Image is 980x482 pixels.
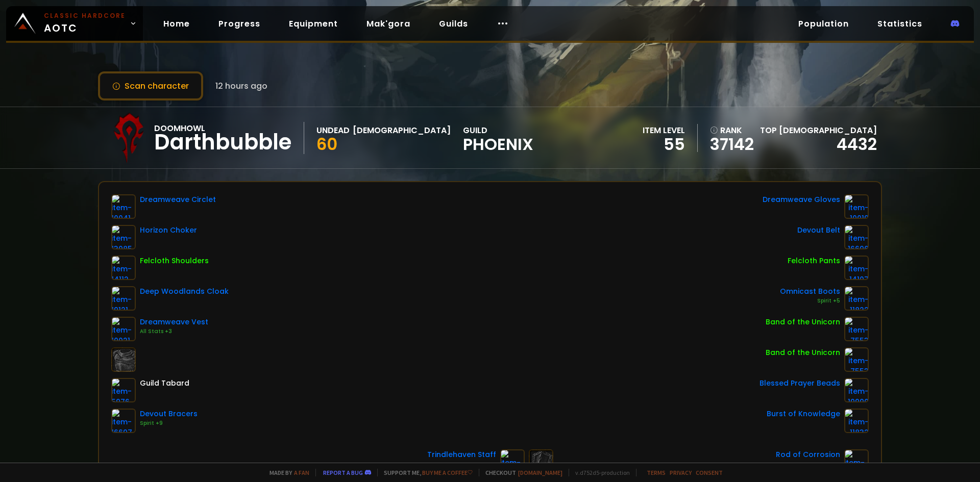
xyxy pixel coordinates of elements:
a: Buy me a coffee [422,469,473,476]
a: 37142 [710,137,754,152]
a: Report a bug [323,469,363,476]
div: Devout Bracers [140,409,198,419]
a: Classic HardcoreAOTC [6,6,143,41]
div: Dreamweave Gloves [763,194,840,205]
div: Burst of Knowledge [767,409,840,419]
div: Blessed Prayer Beads [759,378,840,389]
div: 55 [643,137,685,152]
img: item-10041 [111,194,136,219]
a: Home [155,13,198,34]
span: [DEMOGRAPHIC_DATA] [779,124,877,136]
a: Mak'gora [358,13,419,34]
a: [DOMAIN_NAME] [518,469,562,476]
img: item-11822 [844,286,869,311]
img: item-16697 [111,409,136,433]
div: Rod of Corrosion [776,449,840,460]
div: item level [643,124,685,137]
div: Undead [316,124,350,137]
div: Top [760,124,877,137]
a: Population [790,13,857,34]
a: 4432 [837,133,877,156]
img: item-14107 [844,256,869,280]
div: Devout Belt [797,225,840,236]
a: Privacy [670,469,692,476]
img: item-13161 [500,449,525,474]
div: guild [463,124,533,152]
div: Band of the Unicorn [766,317,840,327]
span: Made by [263,469,309,476]
img: item-10021 [111,317,136,341]
div: All Stats +3 [140,327,208,336]
img: item-19990 [844,378,869,402]
a: Progress [210,13,268,34]
span: 12 hours ago [215,80,267,92]
small: Classic Hardcore [44,11,126,20]
div: Guild Tabard [140,378,189,389]
div: Spirit +5 [780,297,840,305]
a: Guilds [431,13,476,34]
div: Spirit +9 [140,419,198,427]
span: Phoenix [463,137,533,152]
div: Trindlehaven Staff [427,449,496,460]
img: item-14112 [111,256,136,280]
img: item-7553 [844,347,869,372]
img: item-5976 [111,378,136,402]
a: a fan [294,469,309,476]
a: Terms [647,469,666,476]
a: Equipment [281,13,346,34]
div: rank [710,124,754,137]
button: Scan character [98,71,203,100]
span: Checkout [479,469,562,476]
div: Felcloth Shoulders [140,256,209,266]
img: item-10836 [844,449,869,474]
a: Statistics [869,13,930,34]
a: Consent [696,469,723,476]
div: Dreamweave Circlet [140,194,216,205]
span: AOTC [44,11,126,36]
img: item-11832 [844,409,869,433]
div: Felcloth Pants [788,256,840,266]
div: Horizon Choker [140,225,197,236]
div: Omnicast Boots [780,286,840,297]
span: 60 [316,133,337,156]
img: item-19121 [111,286,136,311]
div: Doomhowl [154,122,291,135]
div: Deep Woodlands Cloak [140,286,229,297]
img: item-13085 [111,225,136,249]
span: v. d752d5 - production [569,469,630,476]
div: Band of the Unicorn [766,347,840,358]
div: Dreamweave Vest [140,317,208,327]
span: Support me, [377,469,473,476]
img: item-16696 [844,225,869,249]
img: item-7553 [844,317,869,341]
div: [DEMOGRAPHIC_DATA] [353,124,451,137]
div: Darthbubble [154,135,291,150]
img: item-10019 [844,194,869,219]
